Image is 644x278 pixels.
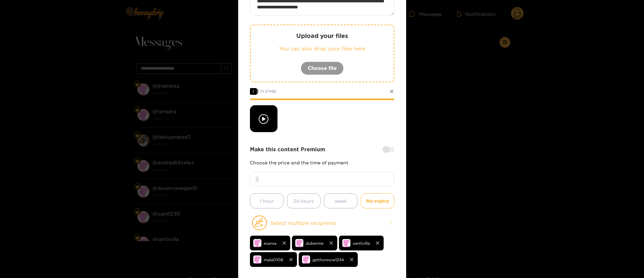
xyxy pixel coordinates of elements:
[295,239,303,247] img: no-avatar.png
[301,62,344,75] button: Choose file
[264,239,276,247] span: esarsa
[335,197,347,205] span: week
[250,215,394,231] button: Select multiple recipients
[250,160,394,165] p: Choose the price and the time of payment
[293,197,314,205] span: 24 hours
[250,193,284,208] button: 1 hour
[250,88,257,95] span: 1
[250,146,325,153] strong: Make this content Premium
[312,256,344,264] span: getitonnow1234
[264,256,283,264] span: mala0108
[353,239,370,247] span: santivilla
[361,193,394,208] button: No expiry
[260,197,274,205] span: 1 hour
[253,255,261,264] img: no-avatar.png
[342,239,350,247] img: no-avatar.png
[264,45,380,52] p: You can also drop your files here
[366,197,389,205] span: No expiry
[302,255,310,264] img: no-avatar.png
[306,239,324,247] span: duberme
[253,239,261,247] img: no-avatar.png
[324,193,357,208] button: week
[287,193,320,208] button: 24 hours
[264,32,380,40] p: Upload your files
[260,89,276,93] span: 111.57 MB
